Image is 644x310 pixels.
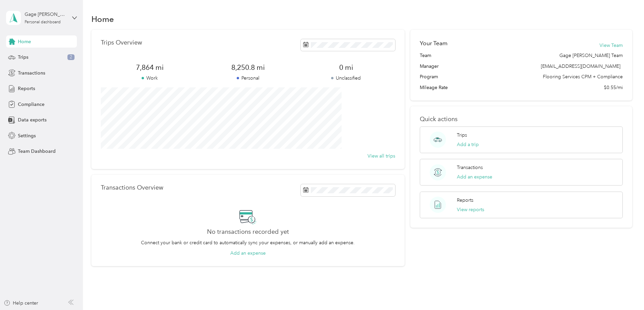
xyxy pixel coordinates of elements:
[141,239,355,246] p: Connect your bank or credit card to automatically sync your expenses, or manually add an expense.
[18,54,28,61] span: Trips
[91,16,114,23] h1: Home
[457,141,479,148] button: Add a trip
[604,84,623,91] span: $0.55/mi
[297,63,395,72] span: 0 mi
[207,228,289,235] h2: No transactions recorded yet
[420,116,623,123] p: Quick actions
[420,52,431,59] span: Team
[230,250,266,257] button: Add an expense
[199,63,297,72] span: 8,250.8 mi
[420,63,439,70] span: Manager
[101,63,199,72] span: 7,864 mi
[18,69,45,77] span: Transactions
[25,20,61,24] div: Personal dashboard
[420,39,447,48] h2: Your Team
[25,11,67,18] div: Gage [PERSON_NAME]
[67,54,75,60] span: 2
[420,73,438,80] span: Program
[606,272,644,310] iframe: Everlance-gr Chat Button Frame
[541,63,620,69] span: [EMAIL_ADDRESS][DOMAIN_NAME]
[420,84,448,91] span: Mileage Rate
[18,148,56,155] span: Team Dashboard
[457,173,492,180] button: Add an expense
[457,132,467,139] p: Trips
[101,184,163,191] p: Transactions Overview
[4,300,38,307] button: Help center
[18,85,35,92] span: Reports
[599,42,623,49] button: View Team
[18,116,47,123] span: Data exports
[543,73,623,80] span: Flooring Services CPM + Compliance
[101,75,199,82] p: Work
[457,197,473,204] p: Reports
[457,206,484,213] button: View reports
[199,75,297,82] p: Personal
[559,52,623,59] span: Gage [PERSON_NAME] Team
[18,132,36,139] span: Settings
[18,101,45,108] span: Compliance
[457,164,483,171] p: Transactions
[18,38,31,45] span: Home
[368,152,395,160] button: View all trips
[297,75,395,82] p: Unclassified
[101,39,142,46] p: Trips Overview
